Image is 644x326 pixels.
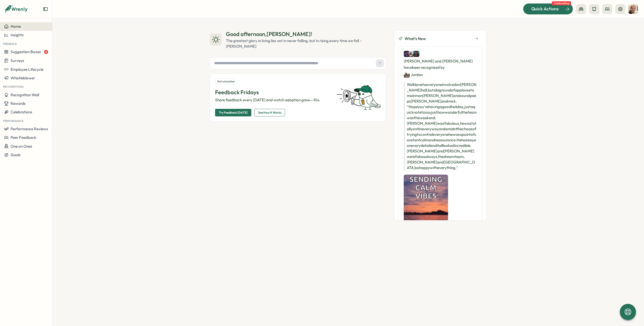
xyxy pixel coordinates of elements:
p: Share feedback every [DATE] and watch adoption grow—10x. [215,97,330,103]
div: Not scheduled [215,79,237,84]
img: Jordan Castlehouse [404,72,410,78]
img: Recognition Image [404,175,448,253]
button: Try Feedback [DATE] [215,109,251,116]
img: Morgan Harness [404,51,410,57]
img: Drew Holmes [628,4,638,14]
p: Feedback Fridays [215,88,330,96]
span: Quick Actions [531,6,559,12]
div: Jordan [404,72,423,78]
span: Suggestion Boxes [11,49,41,54]
span: 1 task waiting [552,1,571,5]
p: Well done to everyone involved on [PERSON_NAME] hall, but a big round of applause to main man [PE... [404,82,477,171]
span: See How It Works [258,109,281,116]
button: See How It Works [254,109,285,116]
img: Mick phillips [413,51,419,57]
span: Employee Lifecycle [11,67,44,72]
span: Home [11,24,21,29]
span: Rewards [11,101,26,106]
span: Insights [11,32,24,37]
span: Performance Reviews [11,126,48,131]
div: The greatest glory in living lies not in never falling, but in rising every time we fall - [PERSO... [226,38,386,49]
span: Recognition Wall [11,92,39,97]
div: Good afternoon , [PERSON_NAME] ! [226,30,386,38]
span: Celebrations [11,110,32,114]
span: Whistleblower [11,76,35,80]
div: [PERSON_NAME] and [PERSON_NAME] have been recognized by [404,51,477,78]
img: Alexander Jeffrey [409,51,415,57]
button: Quick Actions [523,3,573,14]
span: One on Ones [11,144,32,149]
span: What's New [405,36,426,42]
span: Goals [11,152,21,157]
span: Surveys [11,58,24,63]
span: 2 [44,50,48,54]
span: Peer Feedback [11,135,36,140]
span: Try Feedback [DATE] [219,109,248,116]
button: Expand sidebar [43,7,48,12]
